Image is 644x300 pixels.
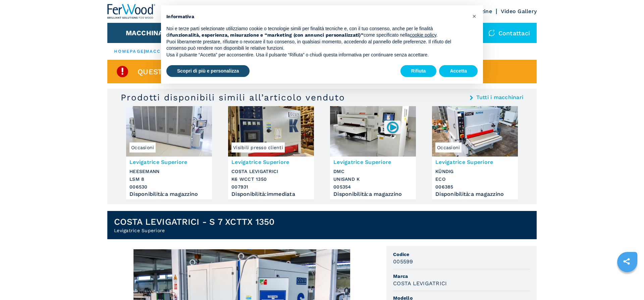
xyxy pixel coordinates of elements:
div: Disponibilità : immediata [231,192,311,196]
img: Levigatrice Superiore DMC UNISAND K [330,106,416,157]
img: Levigatrice Superiore KÜNDIG ECO [432,106,518,157]
a: sharethis [618,253,635,270]
img: Ferwood [107,4,156,19]
h3: Prodotti disponibili simili all’articolo venduto [121,92,345,103]
h3: COSTA LEVIGATRICI [393,280,447,287]
div: Contattaci [482,23,537,43]
h3: Levigatrice Superiore [333,158,413,166]
button: Chiudi questa informativa [469,11,480,22]
p: Usa il pulsante “Accetta” per acconsentire. Usa il pulsante “Rifiuta” o chiudi questa informativa... [166,52,467,58]
strong: funzionalità, esperienza, misurazione e “marketing (con annunci personalizzati)” [170,32,364,38]
button: Accetta [439,65,478,77]
button: Macchinari [126,29,170,37]
span: Codice [393,251,530,258]
a: Levigatrice Superiore HEESEMANN LSM 8OccasioniLevigatrice SuperioreHEESEMANNLSM 8006530Disponibil... [126,106,212,199]
img: 005354 [386,121,399,134]
span: × [472,12,476,20]
a: Levigatrice Superiore DMC UNISAND K005354Levigatrice SuperioreDMCUNISAND K005354Disponibilità:a m... [330,106,416,199]
h1: COSTA LEVIGATRICI - S 7 XCTTX 1350 [114,216,275,227]
a: macchinari [145,49,180,54]
h2: Informativa [166,13,467,20]
h2: Levigatrice Superiore [114,227,275,234]
span: Visibili presso clienti [231,142,285,153]
h3: DMC UNISAND K 005354 [333,168,413,191]
iframe: Chat [615,270,639,295]
span: Occasioni [129,142,156,153]
div: Disponibilità : a magazzino [435,192,515,196]
p: Noi e terze parti selezionate utilizziamo cookie o tecnologie simili per finalità tecniche e, con... [166,26,467,39]
a: Video Gallery [501,8,537,14]
div: Disponibilità : a magazzino [129,192,209,196]
button: Rifiuta [400,65,437,77]
a: HOMEPAGE [114,49,144,54]
a: cookie policy [410,32,436,38]
h3: Levigatrice Superiore [129,158,209,166]
p: Puoi liberamente prestare, rifiutare o revocare il tuo consenso, in qualsiasi momento, accedendo ... [166,39,467,52]
img: Contattaci [488,30,495,36]
span: Marca [393,273,530,280]
img: SoldProduct [116,65,129,78]
h3: KÜNDIG ECO 006385 [435,168,515,191]
h3: Levigatrice Superiore [231,158,311,166]
h3: COSTA LEVIGATRICI K6 WCCT 1350 007931 [231,168,311,191]
img: Levigatrice Superiore HEESEMANN LSM 8 [126,106,212,157]
span: Occasioni [435,142,462,153]
button: Scopri di più e personalizza [166,65,250,77]
a: Tutti i macchinari [476,95,524,100]
div: Disponibilità : a magazzino [333,192,413,196]
img: Levigatrice Superiore COSTA LEVIGATRICI K6 WCCT 1350 [228,106,314,157]
a: Levigatrice Superiore COSTA LEVIGATRICI K6 WCCT 1350Visibili presso clientiLevigatrice SuperioreC... [228,106,314,199]
span: | [144,49,145,54]
h3: HEESEMANN LSM 8 006530 [129,168,209,191]
h3: 005599 [393,258,413,265]
span: Questo articolo è già venduto [138,68,268,76]
a: Levigatrice Superiore KÜNDIG ECOOccasioniLevigatrice SuperioreKÜNDIGECO006385Disponibilità:a maga... [432,106,518,199]
h3: Levigatrice Superiore [435,158,515,166]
